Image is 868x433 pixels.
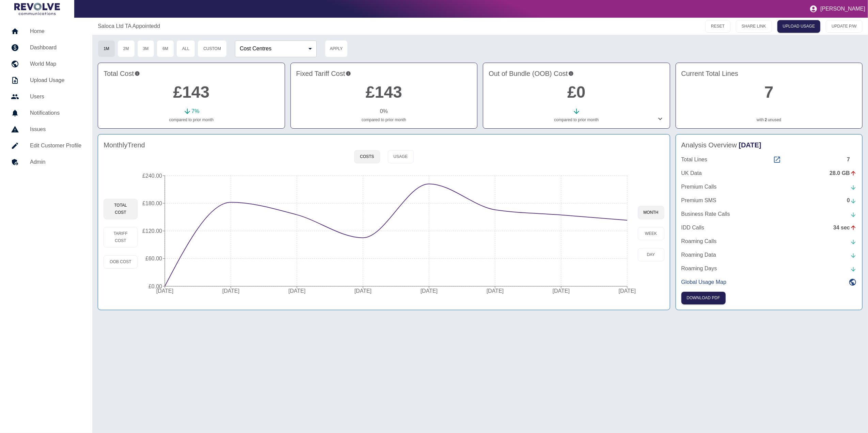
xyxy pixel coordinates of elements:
svg: Costs outside of your fixed tariff [568,68,574,79]
h4: Current Total Lines [681,68,857,79]
button: week [638,227,664,240]
tspan: £180.00 [142,201,162,206]
a: IDD Calls34 sec [681,224,857,232]
h5: Edit Customer Profile [30,142,81,150]
p: Business Rate Calls [681,210,730,218]
button: month [638,206,664,219]
h5: Users [30,93,81,101]
button: [PERSON_NAME] [807,2,868,16]
a: Home [5,23,87,39]
a: Issues [5,121,87,138]
button: day [638,248,664,261]
h5: Notifications [30,109,81,117]
button: 1M [98,40,115,57]
tspan: £120.00 [142,228,162,234]
a: Premium SMS0 [681,196,857,205]
tspan: [DATE] [156,288,173,294]
p: compared to prior month [104,117,279,123]
a: UK Data28.0 GB [681,169,857,177]
a: Premium Calls [681,183,857,191]
a: Notifications [5,105,87,121]
button: Apply [325,40,348,57]
a: Business Rate Calls [681,210,857,218]
a: Roaming Data [681,251,857,259]
a: UPLOAD USAGE [777,20,821,33]
button: Costs [354,150,380,163]
a: Roaming Days [681,264,857,273]
div: 7 [847,156,857,164]
a: Total Lines7 [681,156,857,164]
button: 2M [117,40,135,57]
h5: World Map [30,60,81,68]
button: Custom [198,40,227,57]
h5: Admin [30,158,81,166]
svg: This is your recurring contracted cost [346,68,351,79]
p: Global Usage Map [681,278,727,286]
tspan: [DATE] [553,288,570,294]
p: Total Lines [681,156,708,164]
button: 3M [137,40,155,57]
p: Roaming Days [681,264,717,273]
a: Dashboard [5,39,87,56]
a: Roaming Calls [681,237,857,245]
tspan: [DATE] [288,288,305,294]
p: UK Data [681,169,702,177]
img: Logo [14,3,60,15]
div: 0 [847,196,857,205]
tspan: [DATE] [421,288,438,294]
p: Roaming Data [681,251,716,259]
h5: Home [30,27,81,35]
p: [PERSON_NAME] [820,6,865,12]
button: SHARE LINK [736,20,772,33]
p: Premium SMS [681,196,716,205]
h4: Out of Bundle (OOB) Cost [489,68,664,79]
button: Usage [388,150,414,163]
div: 28.0 GB [830,169,857,177]
p: Roaming Calls [681,237,717,245]
button: UPDATE P/W [826,20,863,33]
h4: Analysis Overview [681,140,857,150]
button: OOB Cost [104,255,138,269]
a: 2 [765,117,767,123]
button: Tariff Cost [104,227,138,247]
a: Saloca Ltd TA Appointedd [98,22,160,30]
a: Users [5,89,87,105]
button: Total Cost [104,199,138,219]
tspan: £0.00 [148,284,162,289]
tspan: [DATE] [619,288,636,294]
a: £143 [366,83,402,101]
p: Premium Calls [681,183,717,191]
tspan: £240.00 [142,173,162,179]
tspan: [DATE] [354,288,372,294]
h5: Upload Usage [30,76,81,84]
h4: Total Cost [104,68,279,79]
h5: Issues [30,125,81,133]
h4: Fixed Tariff Cost [296,68,472,79]
button: Click here to download the most recent invoice. If the current month’s invoice is unavailable, th... [681,292,726,304]
button: 6M [157,40,174,57]
a: Upload Usage [5,72,87,89]
tspan: [DATE] [487,288,504,294]
p: IDD Calls [681,224,705,232]
h4: Monthly Trend [104,140,145,150]
p: compared to prior month [296,117,472,123]
a: Edit Customer Profile [5,138,87,154]
p: 7 % [191,107,199,115]
tspan: £60.00 [145,256,162,261]
button: RESET [705,20,730,33]
a: Admin [5,154,87,170]
a: 7 [764,83,774,101]
span: [DATE] [739,141,761,149]
p: with unused [681,117,857,123]
button: All [176,40,195,57]
a: World Map [5,56,87,72]
a: £143 [173,83,210,101]
svg: This is the total charges incurred over 1 months [135,68,140,79]
p: 0 % [380,107,388,115]
a: £0 [567,83,585,101]
a: Global Usage Map [681,278,857,286]
tspan: [DATE] [222,288,239,294]
div: 34 sec [833,224,857,232]
h5: Dashboard [30,44,81,52]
